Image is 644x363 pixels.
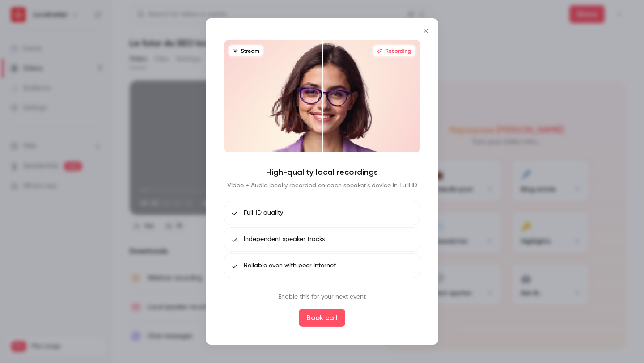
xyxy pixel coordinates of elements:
button: Close [417,22,435,40]
span: FullHD quality [244,208,283,218]
p: Enable this for your next event [278,292,366,302]
h4: High-quality local recordings [266,167,378,177]
span: Independent speaker tracks [244,235,325,244]
span: Reliable even with poor internet [244,261,336,270]
button: Book call [299,309,345,327]
p: Video + Audio locally recorded on each speaker's device in FullHD [227,181,417,190]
